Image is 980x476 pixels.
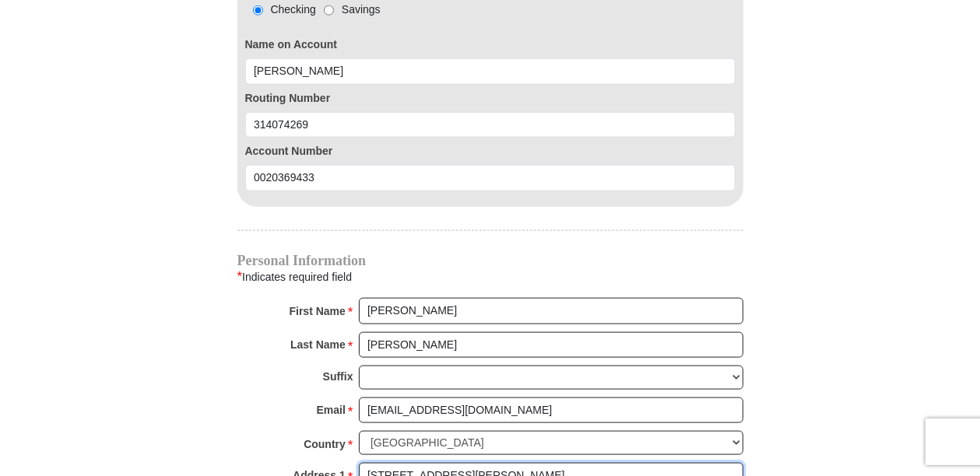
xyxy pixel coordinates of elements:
[290,300,346,322] strong: First Name
[245,143,736,159] label: Account Number
[317,399,346,421] strong: Email
[304,433,346,455] strong: Country
[245,90,736,107] label: Routing Number
[245,37,736,53] label: Name on Account
[245,2,381,18] div: Checking Savings
[237,267,743,287] div: Indicates required field
[323,366,353,387] strong: Suffix
[237,254,743,267] h4: Personal Information
[290,334,346,355] strong: Last Name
